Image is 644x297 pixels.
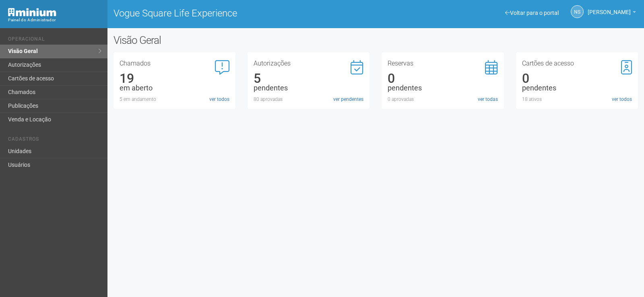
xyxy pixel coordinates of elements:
[120,75,229,82] div: 19
[120,84,229,92] div: em aberto
[588,1,631,15] span: Nicolle Silva
[571,5,584,18] a: NS
[8,136,101,145] li: Cadastros
[612,96,632,103] a: ver todos
[8,36,101,45] li: Operacional
[209,96,229,103] a: ver todos
[388,75,497,82] div: 0
[388,96,497,103] div: 0 aprovadas
[388,84,497,92] div: pendentes
[120,60,229,67] h3: Chamados
[522,75,632,82] div: 0
[588,10,636,16] a: [PERSON_NAME]
[120,96,229,103] div: 5 em andamento
[522,60,632,67] h3: Cartões de acesso
[8,16,101,24] div: Painel do Administrador
[522,84,632,92] div: pendentes
[478,96,498,103] a: ver todas
[522,96,632,103] div: 18 ativos
[254,60,363,67] h3: Autorizações
[254,75,363,82] div: 5
[8,8,56,16] img: Minium
[254,84,363,92] div: pendentes
[388,60,497,67] h3: Reservas
[114,8,370,18] h1: Vogue Square Life Experience
[505,10,559,16] a: Voltar para o portal
[333,96,363,103] a: ver pendentes
[254,96,363,103] div: 80 aprovadas
[114,34,325,46] h2: Visão Geral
